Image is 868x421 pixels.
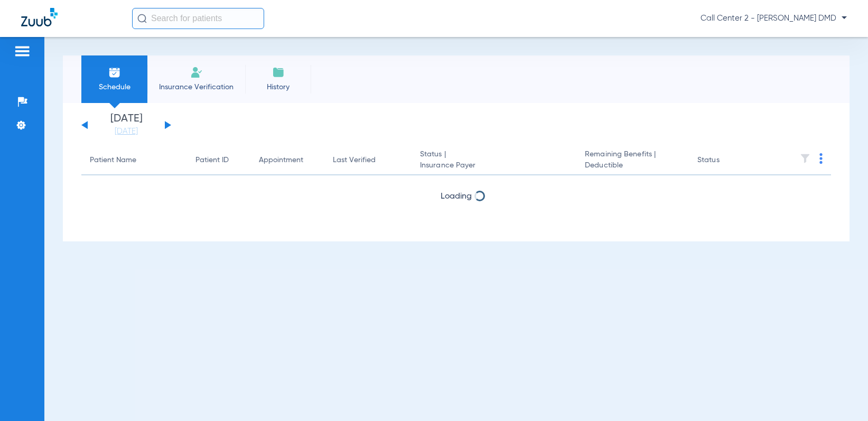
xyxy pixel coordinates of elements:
img: hamburger-icon [14,45,31,58]
img: filter.svg [800,153,810,164]
div: Appointment [259,155,303,166]
th: Status [689,146,760,175]
img: Search Icon [137,14,147,23]
li: [DATE] [95,114,158,137]
div: Appointment [259,155,316,166]
span: Call Center 2 - [PERSON_NAME] DMD [701,13,847,24]
th: Status | [412,146,576,175]
span: History [253,82,303,92]
th: Remaining Benefits | [576,146,689,175]
input: Search for patients [132,8,264,29]
img: History [272,66,285,79]
img: Zuub Logo [21,8,58,26]
div: Patient Name [90,155,179,166]
a: [DATE] [95,126,158,137]
span: Insurance Verification [155,82,237,92]
span: Schedule [89,82,139,92]
span: Loading [441,192,472,201]
span: Deductible [585,160,680,171]
span: Insurance Payer [420,160,568,171]
div: Patient ID [195,155,229,166]
div: Patient ID [195,155,242,166]
div: Last Verified [333,155,376,166]
img: Schedule [108,66,121,79]
img: group-dot-blue.svg [819,153,823,164]
img: Manual Insurance Verification [190,66,203,79]
div: Last Verified [333,155,403,166]
div: Patient Name [90,155,136,166]
span: Loading [441,220,472,229]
